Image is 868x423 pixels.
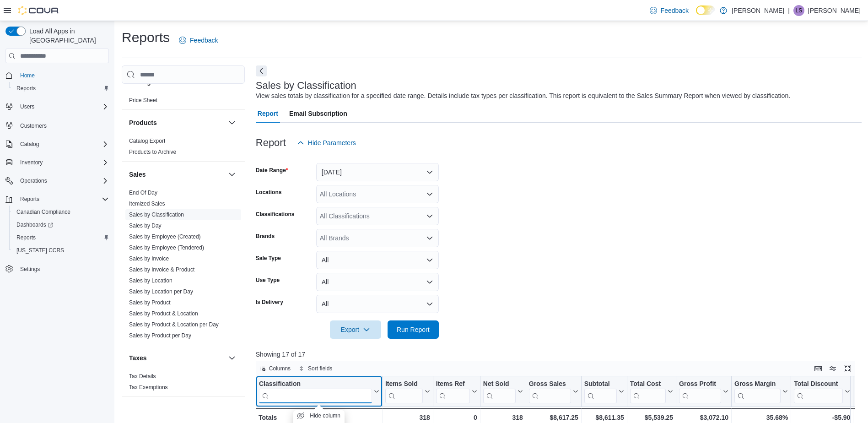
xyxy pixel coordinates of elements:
button: Run Report [388,320,439,339]
button: Open list of options [426,212,433,220]
span: Customers [20,122,47,130]
div: Lorrie Simcoe [793,5,804,16]
a: Dashboards [9,218,113,231]
a: Sales by Product [129,299,171,306]
div: Gross Sales [529,380,571,389]
button: Products [226,117,237,128]
button: All [316,251,439,269]
div: Gross Profit [679,380,721,389]
span: Hide Parameters [308,138,356,147]
a: Sales by Day [129,222,162,229]
div: $8,617.25 [529,412,578,423]
p: [PERSON_NAME] [732,5,784,16]
span: Catalog [20,141,39,148]
button: Inventory [2,156,113,169]
a: Dashboards [13,219,57,230]
div: Subtotal [584,380,617,403]
span: Sales by Invoice & Product [129,266,194,273]
span: Reports [16,234,36,241]
h3: Sales by Classification [256,80,356,91]
span: Operations [20,177,47,184]
span: Users [20,103,34,110]
div: Total Discount [794,380,843,403]
a: End Of Day [129,190,157,196]
span: Operations [16,175,109,186]
span: Reports [16,194,109,205]
span: Columns [269,365,291,372]
div: Total Cost [630,380,666,403]
nav: Complex example [5,65,109,299]
button: Columns [256,363,294,374]
span: Export [335,320,376,339]
button: Taxes [129,353,225,363]
span: Sales by Employee (Tendered) [129,244,204,251]
div: Total Cost [630,380,666,389]
label: Sale Type [256,255,281,262]
button: Inventory [16,157,46,168]
div: Classification [259,380,372,403]
a: Sales by Location per Day [129,288,193,295]
button: Open list of options [426,234,433,242]
button: Reports [16,194,43,205]
button: Total Discount [794,380,850,403]
span: Tax Exemptions [129,384,168,391]
span: Report [258,104,278,123]
a: Itemized Sales [129,201,165,207]
div: 318 [483,412,523,423]
p: [PERSON_NAME] [808,5,861,16]
span: Settings [16,263,109,275]
button: Total Cost [630,380,673,403]
button: Hide Parameters [293,134,360,152]
button: Hide column [293,410,345,421]
button: [DATE] [316,163,439,181]
a: Catalog Export [129,138,165,144]
span: Products to Archive [129,148,176,156]
button: Next [256,65,267,76]
div: Totals [259,412,379,423]
span: Reports [20,195,39,203]
span: Load All Apps in [GEOGRAPHIC_DATA] [26,27,109,45]
button: Reports [2,193,113,206]
a: Reports [13,232,39,243]
div: Products [122,136,245,161]
a: [US_STATE] CCRS [13,245,68,256]
button: Catalog [2,138,113,151]
button: Customers [2,119,113,132]
button: All [316,273,439,291]
div: Subtotal [584,380,617,389]
label: Locations [256,189,282,196]
button: Classification [259,380,379,403]
span: Itemized Sales [129,200,165,207]
div: Total Discount [794,380,843,389]
div: 35.68% [734,412,788,423]
button: Products [129,118,225,127]
button: Settings [2,262,113,276]
a: Sales by Product per Day [129,332,191,339]
a: Reports [13,83,39,94]
span: Email Subscription [289,104,347,123]
button: Operations [16,175,51,186]
div: Items Ref [436,380,470,403]
span: Reports [13,232,109,243]
span: Hide column [310,412,340,419]
span: Home [20,72,35,79]
button: Keyboard shortcuts [813,363,824,374]
a: Feedback [175,31,221,49]
a: Tax Exemptions [129,384,168,390]
button: Subtotal [584,380,624,403]
button: Open list of options [426,190,433,198]
div: View sales totals by classification for a specified date range. Details include tax types per cla... [256,91,790,101]
label: Brands [256,233,275,240]
span: Dashboards [16,221,53,228]
a: Sales by Employee (Tendered) [129,244,204,251]
div: Gross Sales [529,380,571,403]
label: Classifications [256,211,295,218]
span: Run Report [397,325,430,334]
div: Gross Margin [734,380,781,403]
span: Sales by Location [129,277,173,284]
a: Sales by Product & Location [129,310,198,317]
div: Classification [259,380,372,389]
a: Customers [16,120,50,131]
button: Enter fullscreen [842,363,853,374]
